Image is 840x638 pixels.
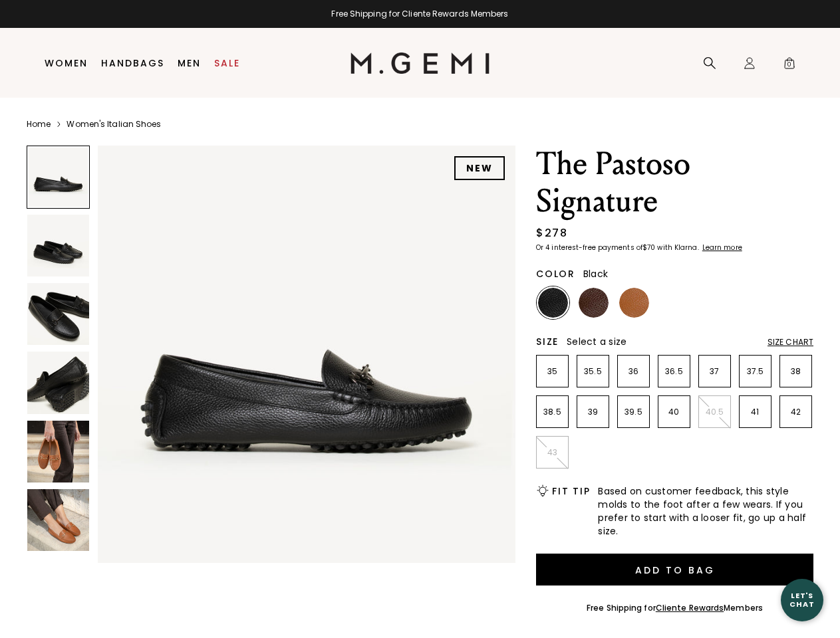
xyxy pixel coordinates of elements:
img: The Pastoso Signature [27,489,89,551]
p: 43 [537,447,568,458]
img: The Pastoso Signature [98,146,515,563]
p: 40 [658,407,690,417]
p: 36 [618,366,649,377]
span: Black [583,267,608,280]
img: The Pastoso Signature [27,352,89,413]
klarna-placement-style-cta: Learn more [702,243,742,253]
p: 37 [699,366,730,377]
img: The Pastoso Signature [27,421,89,482]
a: Men [178,58,201,68]
h2: Fit Tip [552,486,590,496]
img: Chocolate [579,288,609,318]
p: 35 [537,366,568,377]
p: 36.5 [658,366,690,377]
img: Tan [619,288,649,318]
h1: The Pastoso Signature [536,146,813,220]
a: Women's Italian Shoes [67,119,161,130]
klarna-placement-style-body: Or 4 interest-free payments of [536,243,642,253]
p: 35.5 [577,366,609,377]
img: The Pastoso Signature [27,215,89,276]
div: Let's Chat [781,591,823,608]
div: NEW [454,156,505,180]
a: Sale [214,58,240,68]
div: $278 [536,225,567,241]
h2: Size [536,336,559,347]
img: Black [538,288,568,318]
klarna-placement-style-body: with Klarna [657,243,700,253]
p: 40.5 [699,407,730,417]
klarna-placement-style-amount: $70 [642,243,655,253]
p: 38 [780,366,811,377]
p: 38.5 [537,407,568,417]
p: 41 [740,407,771,417]
span: 0 [783,59,796,72]
a: Home [27,119,51,130]
a: Cliente Rewards [656,602,724,613]
img: M.Gemi [350,53,490,74]
a: Learn more [701,244,742,252]
p: 39.5 [618,407,649,417]
a: Handbags [101,58,164,68]
p: 39 [577,407,609,417]
button: Add to Bag [536,554,813,585]
p: 37.5 [740,366,771,377]
h2: Color [536,268,575,279]
img: The Pastoso Signature [27,283,89,345]
div: Free Shipping for Members [587,603,763,613]
span: Select a size [567,335,627,348]
p: 42 [780,407,811,417]
span: Based on customer feedback, this style molds to the foot after a few wears. If you prefer to star... [598,484,813,538]
div: Size Chart [768,337,813,348]
a: Women [45,58,88,68]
